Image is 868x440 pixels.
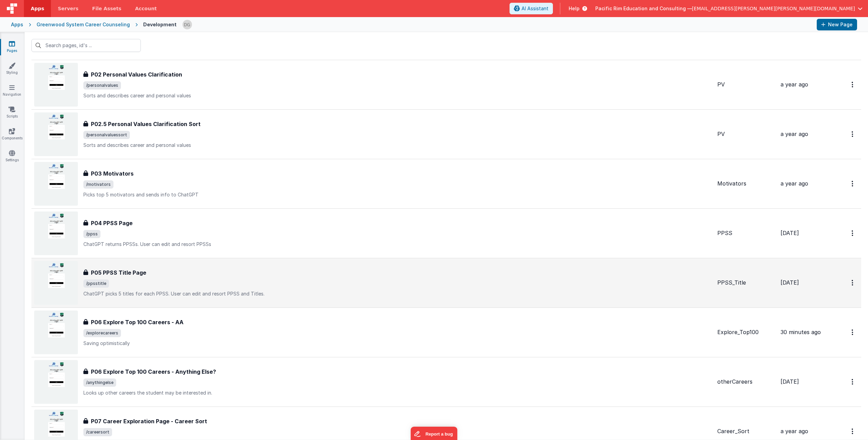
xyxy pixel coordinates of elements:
h3: P02 Personal Values Clarification [91,70,182,79]
button: Options [847,276,858,290]
p: ChatGPT returns PPSSs. User can edit and resort PPSSs [83,241,712,248]
span: /motivators [83,180,113,189]
h3: P07 Career Exploration Page - Career Sort [91,417,207,425]
button: Options [847,127,858,141]
p: ChatGPT picks 5 titles for each PPSS. User can edit and resort PPSS and Titles. [83,290,712,297]
span: a year ago [781,180,808,187]
span: /careersort [83,428,112,436]
span: a year ago [781,428,808,435]
p: Sorts and describes career and personal values [83,142,712,149]
button: Options [847,177,858,191]
button: Options [847,375,858,389]
button: New Page [817,19,857,30]
div: PV [717,130,775,138]
span: /explorecareers [83,329,121,337]
h3: P02.5 Personal Values Clarification Sort [91,120,201,128]
p: Sorts and describes career and personal values [83,92,712,99]
p: Picks top 5 motivators and sends info to ChatGPT [83,191,712,198]
span: Pacific Rim Education and Consulting — [595,5,692,12]
span: Servers [58,5,78,12]
span: /anythingelse [83,379,116,387]
h3: P04 PPSS Page [91,219,133,227]
span: [DATE] [781,279,799,286]
div: otherCareers [717,378,775,386]
button: Pacific Rim Education and Consulting — [EMAIL_ADDRESS][PERSON_NAME][PERSON_NAME][DOMAIN_NAME] [595,5,863,12]
div: Career_Sort [717,427,775,435]
span: Help [569,5,580,12]
button: Options [847,226,858,240]
p: Looks up other careers the student may be interested in. [83,389,712,396]
div: Motivators [717,180,775,188]
div: Apps [11,21,23,28]
span: /personalvaluessort [83,131,130,139]
div: Development [143,21,177,28]
span: /ppss [83,230,100,238]
div: PPSS_Title [717,279,775,287]
button: AI Assistant [510,3,553,14]
span: AI Assistant [521,5,548,12]
h3: P06 Explore Top 100 Careers - AA [91,318,184,326]
h3: P06 Explore Top 100 Careers - Anything Else? [91,368,216,376]
div: Explore_Top100 [717,328,775,336]
span: 30 minutes ago [781,329,821,335]
h3: P03 Motivators [91,169,134,178]
span: Apps [31,5,44,12]
span: [EMAIL_ADDRESS][PERSON_NAME][PERSON_NAME][DOMAIN_NAME] [692,5,855,12]
p: Saving optimistically [83,340,712,347]
input: Search pages, id's ... [31,39,141,52]
span: File Assets [92,5,122,12]
span: [DATE] [781,378,799,385]
div: PPSS [717,229,775,237]
span: /personalvalues [83,81,121,90]
div: Greenwood System Career Counseling [37,21,130,28]
button: Options [847,424,858,438]
h3: P05 PPSS Title Page [91,269,146,277]
span: a year ago [781,130,808,137]
span: /ppsstitle [83,279,109,288]
span: a year ago [781,81,808,88]
button: Options [847,78,858,92]
button: Options [847,325,858,339]
div: PV [717,81,775,88]
span: [DATE] [781,230,799,236]
img: caa8b66bf8f534837c52a19a34966864 [182,20,192,29]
